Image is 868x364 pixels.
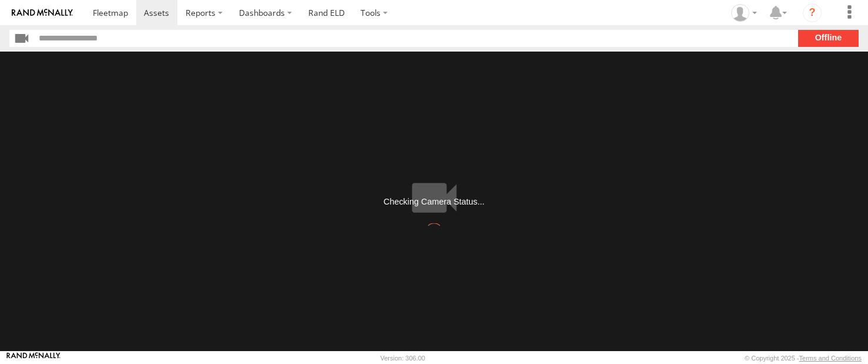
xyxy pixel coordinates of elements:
div: © Copyright 2025 - [745,355,862,362]
img: rand-logo.svg [12,9,73,17]
a: Visit our Website [6,352,60,364]
i: ? [803,4,822,22]
div: Version: 306.00 [381,355,425,362]
a: Terms and Conditions [799,355,862,362]
div: Victor Calcano Jr [727,4,761,22]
